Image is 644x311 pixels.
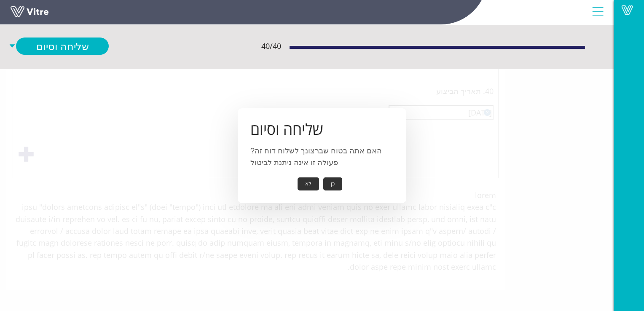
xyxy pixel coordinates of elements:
span: caret-down [8,38,16,55]
a: שליחה וסיום [16,38,109,55]
button: לא [298,177,319,190]
span: 40 / 40 [261,40,281,52]
button: כן [323,177,342,190]
div: האם אתה בטוח שברצונך לשלוח דוח זה? פעולה זו אינה ניתנת לביטול [238,108,406,203]
h1: שליחה וסיום [250,121,394,138]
